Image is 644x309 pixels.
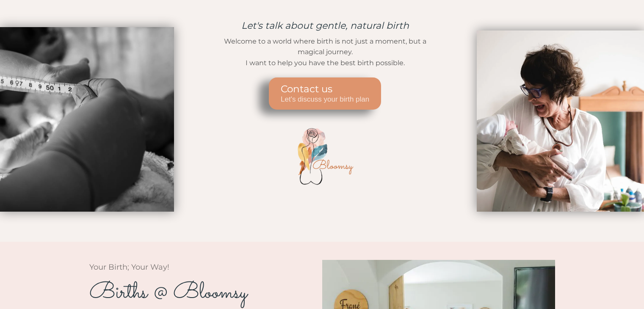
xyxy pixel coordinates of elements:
span: Contact us [281,83,369,95]
p: Welcome to a world where birth is not just a moment, but a magical journey. [213,36,437,58]
span: Your Birth; Your Way! [89,262,169,272]
a: Contact us Let's discuss your birth plan [269,77,381,110]
span: Let's discuss your birth plan [281,95,369,103]
p: I want to help you have the best birth possible. [213,58,437,69]
span: Let's talk about gentle, natural birth [241,20,409,31]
